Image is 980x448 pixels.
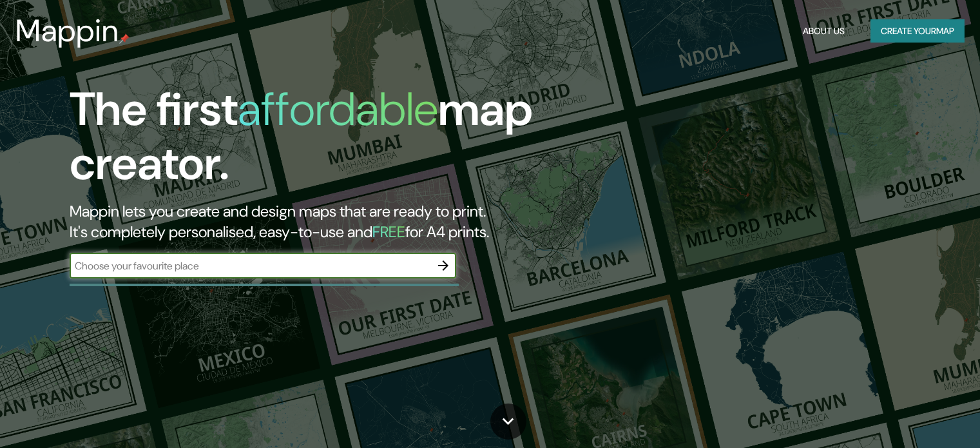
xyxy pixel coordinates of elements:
button: Create yourmap [870,19,965,43]
img: mappin-pin [119,34,130,44]
h1: The first map creator. [70,83,560,201]
h5: FREE [372,222,405,242]
h1: affordable [238,79,438,139]
button: About Us [798,19,850,43]
h2: Mappin lets you create and design maps that are ready to print. It's completely personalised, eas... [70,201,560,242]
h3: Mappin [15,13,119,49]
input: Choose your favourite place [70,258,430,273]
